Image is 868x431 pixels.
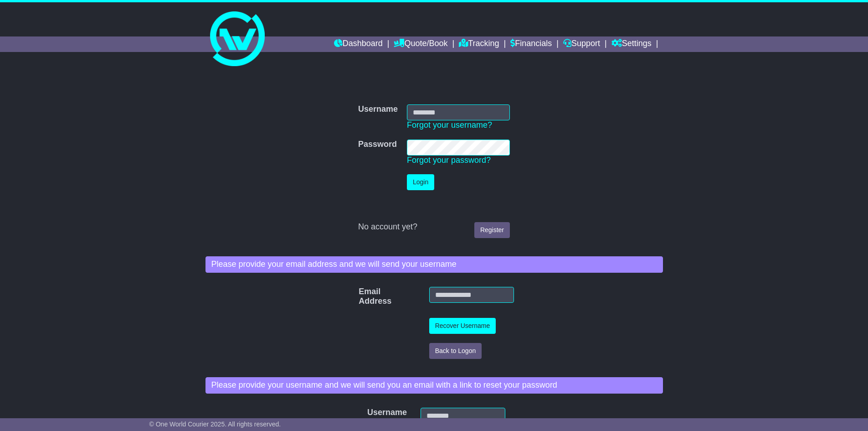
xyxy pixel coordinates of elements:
a: Support [563,36,600,52]
label: Email Address [354,287,370,306]
div: Please provide your username and we will send you an email with a link to reset your password [205,377,663,394]
label: Username [358,104,398,114]
button: Login [407,174,434,190]
button: Recover Username [429,318,496,334]
a: Register [474,222,510,238]
a: Settings [611,36,652,52]
a: Forgot your password? [407,156,491,165]
div: Please provide your email address and we will send your username [205,256,663,273]
a: Tracking [459,36,499,52]
a: Financials [510,36,552,52]
a: Forgot your username? [407,120,492,130]
label: Password [358,140,397,150]
label: Username [363,408,375,418]
div: No account yet? [358,222,510,232]
a: Dashboard [334,36,383,52]
span: © One World Courier 2025. All rights reserved. [149,421,281,428]
button: Back to Logon [429,343,482,359]
a: Quote/Book [394,36,447,52]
